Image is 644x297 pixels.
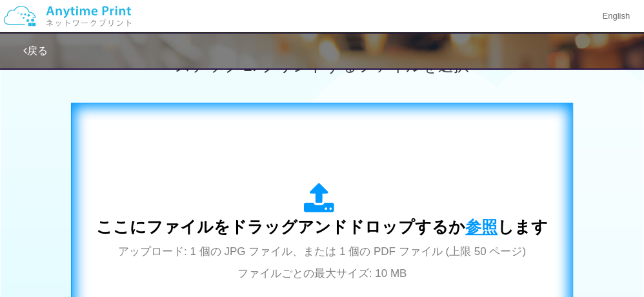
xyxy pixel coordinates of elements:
a: 戻る [23,45,48,56]
span: ステップ 2: プリントするファイルを選択 [175,57,469,74]
span: 参照 [465,218,498,236]
span: アップロード: 1 個の JPG ファイル、または 1 個の PDF ファイル (上限 50 ページ) ファイルごとの最大サイズ: 10 MB [118,245,526,280]
span: ここにファイルをドラッグアンドドロップするか します [96,218,548,236]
